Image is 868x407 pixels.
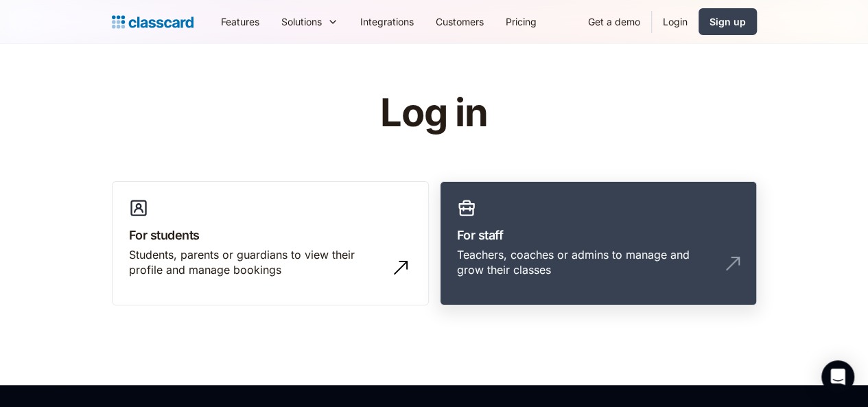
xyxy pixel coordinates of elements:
h1: Log in [216,92,652,135]
a: Get a demo [577,6,651,37]
a: Customers [425,6,495,37]
a: Login [652,6,699,37]
a: For staffTeachers, coaches or admins to manage and grow their classes [440,181,757,306]
div: Solutions [281,14,322,29]
a: Pricing [495,6,548,37]
a: For studentsStudents, parents or guardians to view their profile and manage bookings [112,181,429,306]
div: Students, parents or guardians to view their profile and manage bookings [129,247,384,278]
div: Open Intercom Messenger [821,360,854,393]
a: home [112,12,193,32]
h3: For students [129,226,412,244]
div: Teachers, coaches or admins to manage and grow their classes [457,247,712,278]
a: Integrations [349,6,425,37]
a: Sign up [699,8,757,35]
h3: For staff [457,226,740,244]
a: Features [210,6,270,37]
div: Sign up [709,14,746,29]
div: Solutions [270,6,349,37]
